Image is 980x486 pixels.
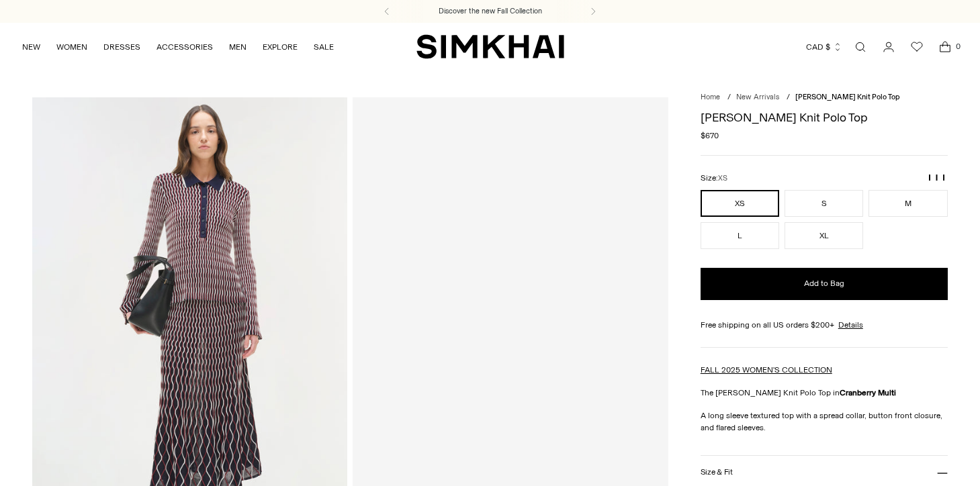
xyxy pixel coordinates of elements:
p: A long sleeve textured top with a spread collar, button front closure, and flared sleeves. [701,409,948,434]
a: Home [701,93,720,101]
a: ACCESSORIES [157,32,213,62]
a: Wishlist [903,34,930,60]
span: Add to Bag [804,278,844,289]
a: New Arrivals [736,93,779,101]
a: WOMEN [56,32,87,62]
span: 0 [952,40,964,52]
a: DRESSES [103,32,140,62]
button: CAD $ [806,32,842,62]
a: EXPLORE [263,32,298,62]
h1: [PERSON_NAME] Knit Polo Top [701,111,948,124]
span: [PERSON_NAME] Knit Polo Top [795,93,900,101]
button: M [868,190,947,217]
a: MEN [229,32,247,62]
button: XL [785,222,863,249]
div: / [787,92,790,103]
label: Size: [701,172,727,185]
button: L [701,222,779,249]
a: Go to the account page [875,34,902,60]
button: S [785,190,863,217]
a: Details [838,319,863,331]
nav: breadcrumbs [701,92,948,103]
a: Open cart modal [932,34,959,60]
a: SALE [314,32,334,62]
button: XS [701,190,779,217]
p: The [PERSON_NAME] Knit Polo Top in [701,387,948,399]
a: Discover the new Fall Collection [439,6,542,17]
button: Add to Bag [701,268,948,300]
strong: Cranberry Multi [840,388,896,397]
a: SIMKHAI [416,34,564,60]
div: Free shipping on all US orders $200+ [701,319,948,331]
span: XS [718,174,727,183]
a: Open search modal [847,34,874,60]
a: FALL 2025 WOMEN'S COLLECTION [701,365,832,375]
a: NEW [22,32,40,62]
span: $670 [701,130,719,142]
h3: Size & Fit [701,468,733,477]
div: / [727,92,731,103]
